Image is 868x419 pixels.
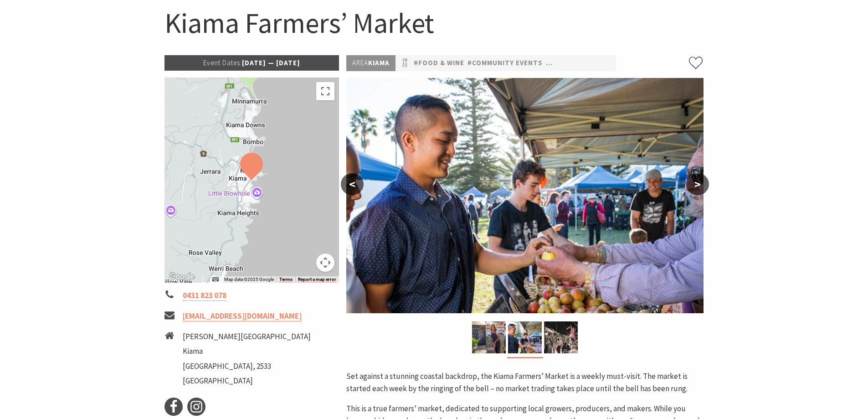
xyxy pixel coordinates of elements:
a: #Food & Wine [414,57,464,69]
a: 0431 823 078 [183,290,226,301]
a: #Community Events [467,57,543,69]
a: Terms (opens in new tab) [279,277,293,282]
button: < [341,173,364,195]
img: Kiama-Farmers-Market-Credit-DNSW [472,321,506,353]
button: Toggle fullscreen view [316,82,334,100]
span: Area [352,58,368,67]
button: > [686,173,709,195]
span: Map data ©2025 Google [224,277,274,282]
p: [DATE] — [DATE] [164,55,339,71]
button: Map camera controls [316,253,334,272]
img: Kiama Farmers Market [544,321,578,353]
li: [GEOGRAPHIC_DATA], 2533 [183,360,311,372]
li: [GEOGRAPHIC_DATA] [183,375,311,387]
li: [PERSON_NAME][GEOGRAPHIC_DATA] [183,331,311,343]
li: Kiama [183,345,311,357]
h1: Kiama Farmers’ Market [164,5,704,41]
img: Kiama-Farmers-Market-Credit-DNSW [508,321,542,353]
a: Open this area in Google Maps (opens a new window) [167,271,197,283]
img: Google [167,271,197,283]
p: Kiama [346,55,395,71]
a: Report a map error [298,277,336,282]
a: #Markets [612,57,649,69]
p: Set against a stunning coastal backdrop, the Kiama Farmers’ Market is a weekly must-visit. The ma... [346,370,704,395]
span: Event Dates: [203,58,242,67]
img: Kiama-Farmers-Market-Credit-DNSW [346,78,704,313]
a: #Family Friendly [546,57,609,69]
button: Keyboard shortcuts [212,276,219,283]
a: [EMAIL_ADDRESS][DOMAIN_NAME] [183,311,302,321]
